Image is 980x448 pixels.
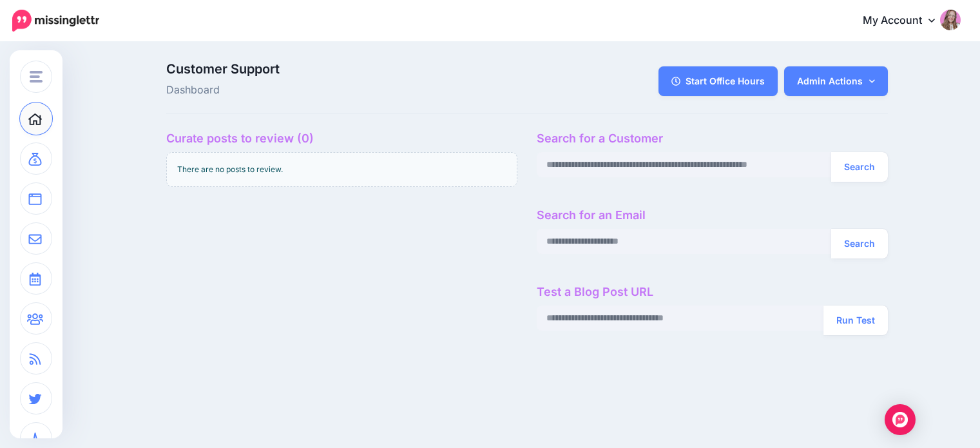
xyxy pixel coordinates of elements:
[658,66,778,96] a: Start Office Hours
[166,63,641,75] span: Customer Support
[850,5,961,37] a: My Account
[537,208,888,222] h4: Search for an Email
[166,131,517,146] h4: Curate posts to review (0)
[784,66,888,96] a: Admin Actions
[831,152,888,182] button: Search
[30,71,43,83] img: menu.png
[12,10,99,32] img: Missinglettr
[166,82,641,99] span: Dashboard
[831,229,888,258] button: Search
[537,131,888,146] h4: Search for a Customer
[537,285,888,299] h4: Test a Blog Post URL
[166,152,517,187] div: There are no posts to review.
[885,404,916,435] div: Open Intercom Messenger
[823,306,888,335] button: Run Test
